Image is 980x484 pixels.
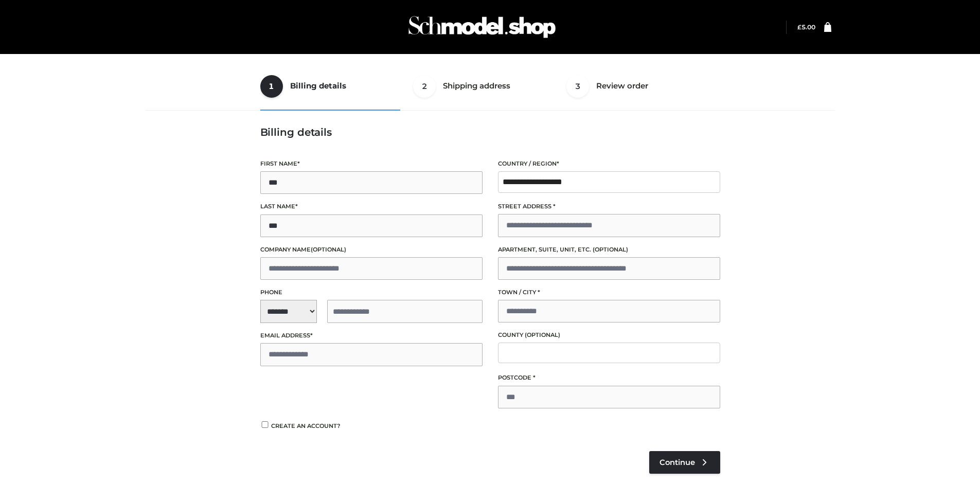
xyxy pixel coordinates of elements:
[498,288,720,297] label: Town / City
[260,202,483,211] label: Last name
[525,331,560,338] span: (optional)
[797,23,815,31] bdi: 5.00
[498,245,720,255] label: Apartment, suite, unit, etc.
[271,422,341,429] span: Create an account?
[260,159,483,169] label: First name
[311,246,346,253] span: (optional)
[649,451,720,474] a: Continue
[260,245,483,255] label: Company name
[260,126,720,138] h3: Billing details
[260,288,483,297] label: Phone
[260,421,270,428] input: Create an account?
[797,23,815,31] a: £5.00
[660,458,695,467] span: Continue
[498,159,720,169] label: Country / Region
[405,7,559,47] img: Schmodel Admin 964
[593,246,628,253] span: (optional)
[498,202,720,211] label: Street address
[498,330,720,340] label: County
[498,373,720,383] label: Postcode
[797,23,801,31] span: £
[260,331,483,340] label: Email address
